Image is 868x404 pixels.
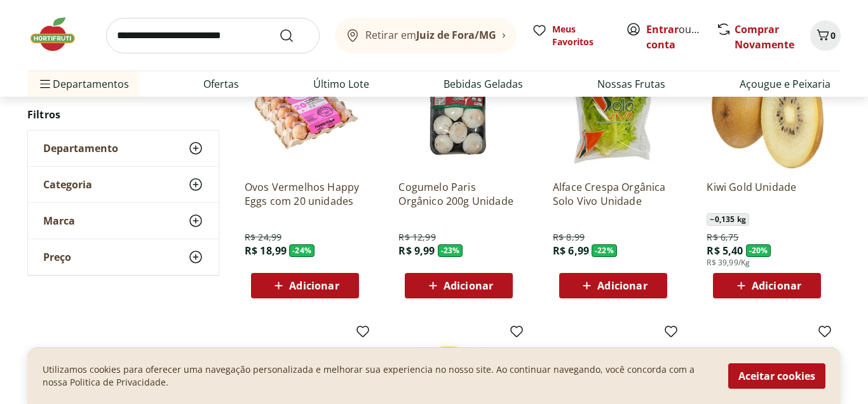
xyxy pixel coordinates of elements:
[707,49,827,170] img: Kiwi Gold Unidade
[28,239,219,275] button: Preço
[251,273,359,298] button: Adicionar
[43,178,92,191] span: Categoria
[646,22,716,52] a: Criar conta
[559,273,667,298] button: Adicionar
[245,244,287,258] span: R$ 18,99
[752,281,801,291] span: Adicionar
[444,281,493,291] span: Adicionar
[646,22,679,36] a: Entrar
[707,213,749,226] span: ~ 0,135 kg
[646,22,703,52] span: ou
[438,244,463,257] span: - 23 %
[740,76,831,92] a: Açougue e Peixaria
[597,281,647,291] span: Adicionar
[707,244,743,258] span: R$ 5,40
[279,28,309,43] button: Submit Search
[553,49,674,170] img: Alface Crespa Orgânica Solo Vivo Unidade
[28,167,219,202] button: Categoria
[592,244,617,257] span: - 22 %
[831,29,836,41] span: 0
[245,49,365,170] img: Ovos Vermelhos Happy Eggs com 20 unidades
[106,18,320,53] input: search
[27,15,91,53] img: Hortifruti
[43,251,71,263] span: Preço
[532,23,611,48] a: Meus Favoritos
[335,18,517,53] button: Retirar emJuiz de Fora/MG
[416,28,496,42] b: Juiz de Fora/MG
[43,214,75,227] span: Marca
[707,180,827,208] a: Kiwi Gold Unidade
[28,130,219,166] button: Departamento
[27,102,219,127] h2: Filtros
[713,273,821,298] button: Adicionar
[37,69,53,99] button: Menu
[553,180,674,208] a: Alface Crespa Orgânica Solo Vivo Unidade
[43,142,118,155] span: Departamento
[597,76,665,92] a: Nossas Frutas
[398,244,435,258] span: R$ 9,99
[398,231,435,244] span: R$ 12,99
[43,363,713,389] p: Utilizamos cookies para oferecer uma navegação personalizada e melhorar sua experiencia no nosso ...
[405,273,513,298] button: Adicionar
[365,29,496,41] span: Retirar em
[707,258,750,268] span: R$ 39,99/Kg
[203,76,239,92] a: Ofertas
[444,76,523,92] a: Bebidas Geladas
[707,231,738,244] span: R$ 6,75
[398,49,519,170] img: Cogumelo Paris Orgânico 200g Unidade
[728,363,825,389] button: Aceitar cookies
[289,244,315,257] span: - 24 %
[552,23,611,48] span: Meus Favoritos
[735,22,794,52] a: Comprar Novamente
[245,231,281,244] span: R$ 24,99
[810,20,841,51] button: Carrinho
[28,203,219,239] button: Marca
[289,281,339,291] span: Adicionar
[553,231,585,244] span: R$ 8,99
[746,244,771,257] span: - 20 %
[245,180,365,208] a: Ovos Vermelhos Happy Eggs com 20 unidades
[313,76,369,92] a: Último Lote
[398,180,519,208] a: Cogumelo Paris Orgânico 200g Unidade
[553,244,589,258] span: R$ 6,99
[37,69,129,99] span: Departamentos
